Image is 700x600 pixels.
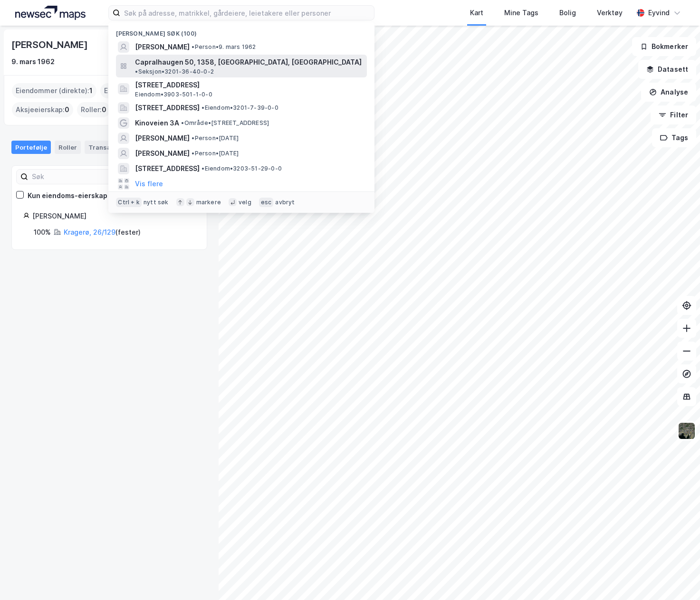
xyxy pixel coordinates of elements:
div: [PERSON_NAME] [11,37,89,52]
div: Kart [470,7,483,19]
span: • [192,134,194,142]
button: Vis flere [135,178,163,190]
div: avbryt [275,199,295,206]
div: 9. mars 1962 [11,56,55,67]
span: • [135,68,138,75]
div: Eyvind [648,7,670,19]
div: Kontrollprogram for chat [652,554,700,600]
span: • [201,104,204,111]
iframe: Chat Widget [652,554,700,600]
span: 0 [102,104,106,115]
span: Capralhaugen 50, 1358, [GEOGRAPHIC_DATA], [GEOGRAPHIC_DATA] [135,57,362,68]
div: Roller : [77,102,110,117]
div: markere [196,199,221,206]
div: Mine Tags [504,7,538,19]
div: Eiendommer (direkte) : [12,83,96,98]
button: Bokmerker [632,37,696,56]
span: 0 [65,104,69,115]
span: Område • [STREET_ADDRESS] [181,119,269,127]
div: [PERSON_NAME] [32,210,195,222]
span: • [192,43,194,50]
button: Tags [652,128,696,147]
a: Kragerø, 26/129 [64,228,115,236]
div: Bolig [559,7,576,19]
div: Ctrl + k [116,198,142,207]
div: Aksjeeierskap : [12,102,73,117]
span: Eiendom • 3201-7-39-0-0 [201,104,278,112]
div: Portefølje [11,141,51,154]
div: [PERSON_NAME] søk (100) [108,22,374,39]
span: Eiendom • 3203-51-29-0-0 [201,165,282,172]
img: logo.a4113a55bc3d86da70a041830d287a7e.svg [15,6,86,20]
div: ( fester ) [64,227,141,238]
span: 1 [89,85,93,96]
button: Analyse [641,83,696,102]
span: [STREET_ADDRESS] [135,79,363,91]
div: 100% [34,227,51,238]
span: [PERSON_NAME] [135,41,190,53]
span: Person • [DATE] [192,150,239,157]
div: Transaksjoner [85,141,152,154]
span: Eiendom • 3903-501-1-0-0 [135,91,212,98]
img: 9k= [678,422,696,440]
span: Person • [DATE] [192,134,239,142]
button: Datasett [638,60,696,79]
span: [PERSON_NAME] [135,133,190,144]
input: Søk [28,170,132,184]
div: velg [239,199,251,206]
span: [PERSON_NAME] [135,148,190,159]
div: Roller [55,141,81,154]
div: Kun eiendoms-eierskap [28,190,107,201]
span: • [181,119,184,126]
span: Person • 9. mars 1962 [192,43,256,51]
div: Verktøy [597,7,623,19]
span: Seksjon • 3201-36-40-0-2 [135,68,214,76]
button: Filter [651,105,696,124]
div: esc [259,198,274,207]
span: • [192,150,194,157]
span: Kinoveien 3A [135,117,179,129]
span: [STREET_ADDRESS] [135,102,200,114]
div: nytt søk [144,199,169,206]
div: Eiendommer (Indirekte) : [100,83,192,98]
input: Søk på adresse, matrikkel, gårdeiere, leietakere eller personer [120,6,374,20]
span: [STREET_ADDRESS] [135,163,200,174]
span: • [201,165,204,172]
